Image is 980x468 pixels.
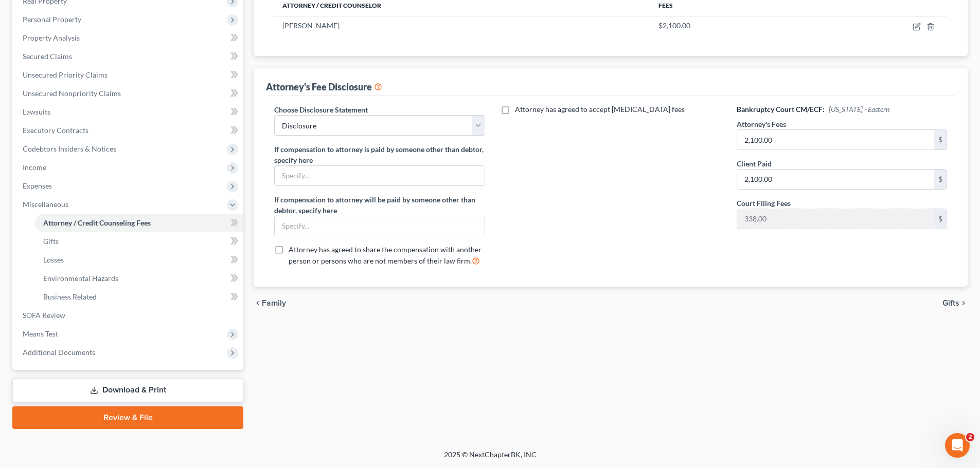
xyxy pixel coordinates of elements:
label: If compensation to attorney will be paid by someone other than debtor, specify here [274,194,485,216]
a: Unsecured Priority Claims [14,66,243,84]
span: [US_STATE] - Eastern [829,105,889,114]
a: Attorney / Credit Counseling Fees [35,214,243,232]
h6: Bankruptcy Court CM/ECF: [737,104,947,115]
input: 0.00 [737,170,934,189]
span: Miscellaneous [23,200,68,209]
button: chevron_left Family [254,299,286,307]
a: Environmental Hazards [35,269,243,288]
span: Executory Contracts [23,126,88,135]
div: $ [934,170,947,189]
input: Specify... [275,216,484,236]
button: Gifts chevron_right [942,299,968,307]
a: Lawsuits [14,103,243,121]
a: SOFA Review [14,306,243,325]
a: Executory Contracts [14,121,243,140]
input: Specify... [275,166,484,185]
span: Fees [658,2,673,9]
span: SOFA Review [23,311,65,320]
a: Losses [35,251,243,269]
i: chevron_left [254,299,262,307]
span: Gifts [942,299,959,307]
span: Attorney has agreed to share the compensation with another person or persons who are not members ... [289,245,482,265]
span: Environmental Hazards [43,274,118,283]
input: 0.00 [737,130,934,149]
a: Gifts [35,232,243,251]
span: Gifts [43,237,59,246]
input: 0.00 [737,209,934,229]
a: Download & Print [12,378,243,402]
span: Attorney / Credit Counseling Fees [43,218,151,227]
span: Attorney / Credit Counselor [282,2,381,9]
div: Attorney's Fee Disclosure [266,81,382,93]
span: Property Analysis [23,33,80,42]
a: Unsecured Nonpriority Claims [14,84,243,103]
i: chevron_right [959,299,968,307]
label: Court Filing Fees [737,198,791,209]
span: Expenses [23,181,52,190]
span: Secured Claims [23,52,72,61]
span: Means Test [23,329,58,338]
a: Review & File [12,406,243,429]
span: [PERSON_NAME] [282,21,340,30]
div: $ [934,130,947,149]
span: Additional Documents [23,348,95,357]
iframe: Intercom live chat [945,433,970,458]
label: Choose Disclosure Statement [274,104,368,115]
a: Secured Claims [14,47,243,66]
a: Business Related [35,288,243,306]
span: Business Related [43,292,97,301]
span: $2,100.00 [658,21,690,30]
span: Unsecured Priority Claims [23,70,108,79]
label: Attorney's Fees [737,119,786,129]
div: $ [934,209,947,229]
label: If compensation to attorney is paid by someone other than debtor, specify here [274,144,485,165]
span: Codebtors Insiders & Notices [23,144,116,153]
span: 2 [966,433,974,441]
span: Lawsuits [23,107,50,116]
span: Income [23,163,46,172]
span: Attorney has agreed to accept [MEDICAL_DATA] fees [515,105,685,114]
span: Losses [43,255,64,264]
span: Family [262,299,286,307]
span: Unsecured Nonpriority Claims [23,89,121,98]
div: 2025 © NextChapterBK, INC [197,450,783,468]
span: Personal Property [23,15,81,24]
label: Client Paid [737,158,772,169]
a: Property Analysis [14,29,243,47]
